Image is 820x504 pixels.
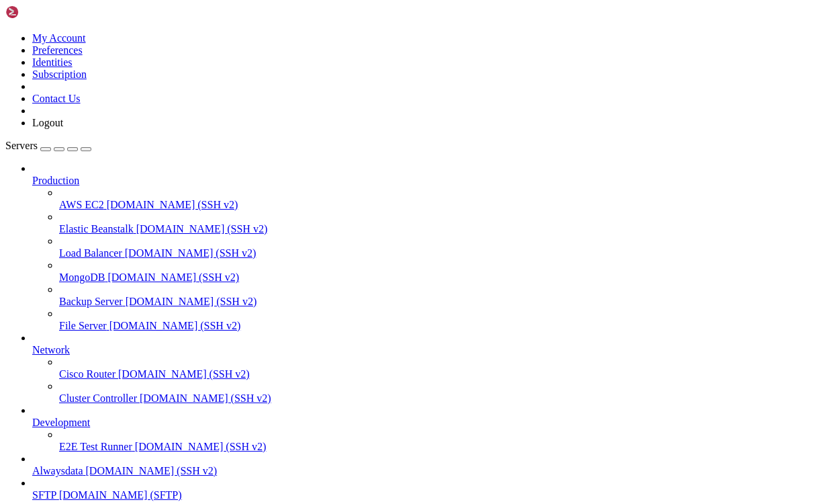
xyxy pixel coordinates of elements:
[59,380,815,405] li: Cluster Controller [DOMAIN_NAME] (SSH v2)
[59,247,815,259] a: Load Balancer [DOMAIN_NAME] (SSH v2)
[59,187,815,211] li: AWS EC2 [DOMAIN_NAME] (SSH v2)
[59,429,815,453] li: E2E Test Runner [DOMAIN_NAME] (SSH v2)
[59,211,815,235] li: Elastic Beanstalk [DOMAIN_NAME] (SSH v2)
[32,69,87,80] a: Subscription
[107,271,239,283] span: [DOMAIN_NAME] (SSH v2)
[135,441,267,452] span: [DOMAIN_NAME] (SSH v2)
[59,368,116,380] span: Cisco Router
[32,117,63,128] a: Logout
[59,356,815,380] li: Cisco Router [DOMAIN_NAME] (SSH v2)
[59,308,815,332] li: File Server [DOMAIN_NAME] (SSH v2)
[59,296,815,308] a: Backup Server [DOMAIN_NAME] (SSH v2)
[5,140,91,151] a: Servers
[59,392,815,405] a: Cluster Controller [DOMAIN_NAME] (SSH v2)
[32,453,815,477] li: Alwaysdata [DOMAIN_NAME] (SSH v2)
[32,417,815,429] a: Development
[32,344,70,355] span: Network
[59,489,182,501] span: [DOMAIN_NAME] (SFTP)
[32,489,815,501] a: SFTP [DOMAIN_NAME] (SFTP)
[107,199,238,210] span: [DOMAIN_NAME] (SSH v2)
[125,247,257,259] span: [DOMAIN_NAME] (SSH v2)
[59,271,815,284] a: MongoDB [DOMAIN_NAME] (SSH v2)
[59,320,815,332] a: File Server [DOMAIN_NAME] (SSH v2)
[59,223,815,235] a: Elastic Beanstalk [DOMAIN_NAME] (SSH v2)
[86,465,218,476] span: [DOMAIN_NAME] (SSH v2)
[59,199,815,211] a: AWS EC2 [DOMAIN_NAME] (SSH v2)
[32,93,81,104] a: Contact Us
[32,175,815,187] a: Production
[32,477,815,501] li: SFTP [DOMAIN_NAME] (SFTP)
[59,441,815,453] a: E2E Test Runner [DOMAIN_NAME] (SSH v2)
[136,223,268,235] span: [DOMAIN_NAME] (SSH v2)
[59,235,815,259] li: Load Balancer [DOMAIN_NAME] (SSH v2)
[32,405,815,453] li: Development
[118,368,250,380] span: [DOMAIN_NAME] (SSH v2)
[32,489,56,501] span: SFTP
[32,56,73,68] a: Identities
[32,417,90,428] span: Development
[59,368,815,380] a: Cisco Router [DOMAIN_NAME] (SSH v2)
[59,284,815,308] li: Backup Server [DOMAIN_NAME] (SSH v2)
[59,247,122,259] span: Load Balancer
[5,5,83,19] img: Shellngn
[59,271,105,283] span: MongoDB
[32,175,79,186] span: Production
[59,223,134,235] span: Elastic Beanstalk
[59,320,107,331] span: File Server
[32,465,815,477] a: Alwaysdata [DOMAIN_NAME] (SSH v2)
[32,465,83,476] span: Alwaysdata
[32,44,83,56] a: Preferences
[32,32,86,44] a: My Account
[32,344,815,356] a: Network
[59,259,815,284] li: MongoDB [DOMAIN_NAME] (SSH v2)
[59,199,104,210] span: AWS EC2
[32,163,815,332] li: Production
[140,392,271,404] span: [DOMAIN_NAME] (SSH v2)
[59,392,137,404] span: Cluster Controller
[109,320,241,331] span: [DOMAIN_NAME] (SSH v2)
[59,296,123,307] span: Backup Server
[5,140,38,151] span: Servers
[32,332,815,405] li: Network
[126,296,257,307] span: [DOMAIN_NAME] (SSH v2)
[59,441,132,452] span: E2E Test Runner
